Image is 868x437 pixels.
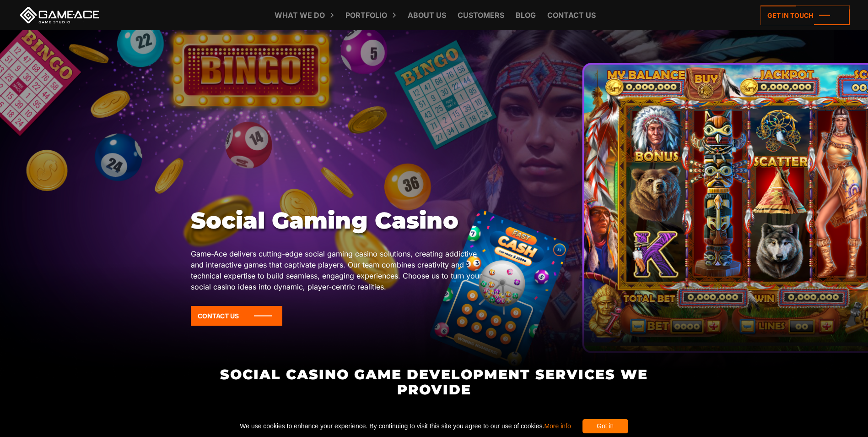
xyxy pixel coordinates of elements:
a: Get in touch [760,5,850,25]
h1: Social Gaming Casino [191,207,483,235]
span: We use cookies to enhance your experience. By continuing to visit this site you agree to our use ... [240,419,571,433]
p: Game-Ace delivers cutting-edge social gaming casino solutions, creating addictive and interactive... [191,248,483,292]
a: More info [544,422,571,430]
a: Contact Us [191,306,282,326]
h2: Social Casino Game Development Services We Provide [190,367,678,397]
div: Got it! [582,419,628,433]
